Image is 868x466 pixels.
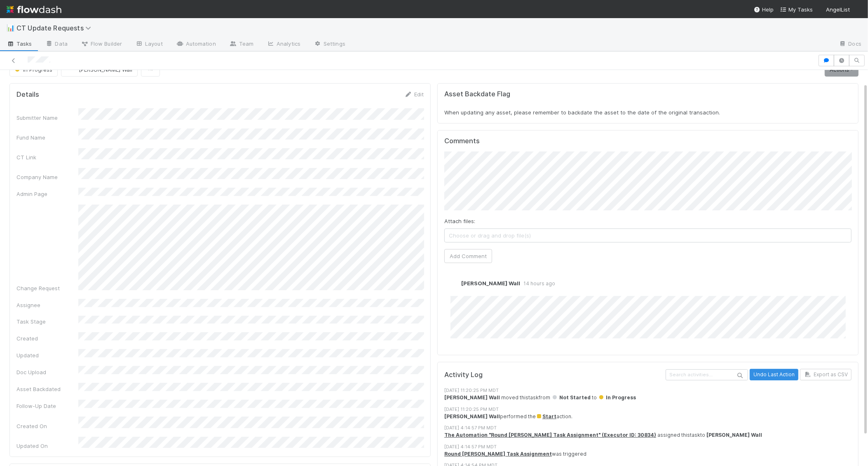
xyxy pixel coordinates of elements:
[444,424,852,431] div: [DATE] 4:14:57 PM MDT
[16,190,78,198] div: Admin Page
[826,6,850,13] span: AngelList
[16,133,78,142] div: Fund Name
[16,114,78,122] div: Submitter Name
[444,137,852,145] h5: Comments
[444,451,552,457] a: Round [PERSON_NAME] Task Assignment
[16,173,78,181] div: Company Name
[444,394,852,401] div: moved this task from to
[16,385,78,393] div: Asset Backdated
[61,63,138,77] button: [PERSON_NAME] Wall
[68,65,76,74] img: avatar_041b9f3e-9684-4023-b9b7-2f10de55285d.png
[444,413,852,420] div: performed the action.
[444,371,664,379] h5: Activity Log
[16,24,95,32] span: CT Update Requests
[7,40,32,48] span: Tasks
[780,6,813,13] span: My Tasks
[444,443,852,450] div: [DATE] 4:14:57 PM MDT
[129,38,169,51] a: Layout
[7,24,15,31] span: 📊
[16,153,78,161] div: CT Link
[16,284,78,292] div: Change Request
[13,66,52,73] span: In Progress
[445,229,851,242] span: Choose or drag and drop file(s)
[404,91,424,98] a: Edit
[16,422,78,430] div: Created On
[444,450,852,458] div: was triggered
[750,369,798,380] button: Undo Last Action
[853,6,861,14] img: avatar_041b9f3e-9684-4023-b9b7-2f10de55285d.png
[16,402,78,410] div: Follow-Up Date
[16,351,78,359] div: Updated
[444,217,475,225] label: Attach files:
[444,109,720,116] span: When updating any asset, please remember to backdate the asset to the date of the original transa...
[444,90,852,98] h5: Asset Backdate Flag
[551,394,591,401] span: Not Started
[7,2,61,16] img: logo-inverted-e16ddd16eac7371096b0.svg
[825,63,859,77] a: Actions
[706,432,762,438] strong: [PERSON_NAME] Wall
[450,280,459,288] img: avatar_041b9f3e-9684-4023-b9b7-2f10de55285d.png
[16,91,39,99] h5: Details
[74,38,129,51] a: Flow Builder
[444,413,500,419] strong: [PERSON_NAME] Wall
[536,413,556,419] a: Start
[444,406,852,413] div: [DATE] 11:20:25 PM MDT
[260,38,307,51] a: Analytics
[16,334,78,343] div: Created
[16,301,78,309] div: Assignee
[666,369,748,380] input: Search activities...
[39,38,74,51] a: Data
[81,40,122,48] span: Flow Builder
[223,38,260,51] a: Team
[461,280,520,287] span: [PERSON_NAME] Wall
[520,280,555,287] span: 14 hours ago
[832,38,868,51] a: Docs
[307,38,352,51] a: Settings
[16,317,78,326] div: Task Stage
[444,394,500,401] strong: [PERSON_NAME] Wall
[16,442,78,450] div: Updated On
[598,394,636,401] span: In Progress
[780,5,813,14] a: My Tasks
[444,432,656,438] a: The Automation "Round [PERSON_NAME] Task Assignment" (Executor ID: 30834)
[444,249,492,263] button: Add Comment
[169,38,223,51] a: Automation
[9,63,58,77] button: In Progress
[800,369,852,380] button: Export as CSV
[444,387,852,394] div: [DATE] 11:20:25 PM MDT
[754,5,774,14] div: Help
[444,431,852,439] div: assigned this task to
[16,368,78,376] div: Doc Upload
